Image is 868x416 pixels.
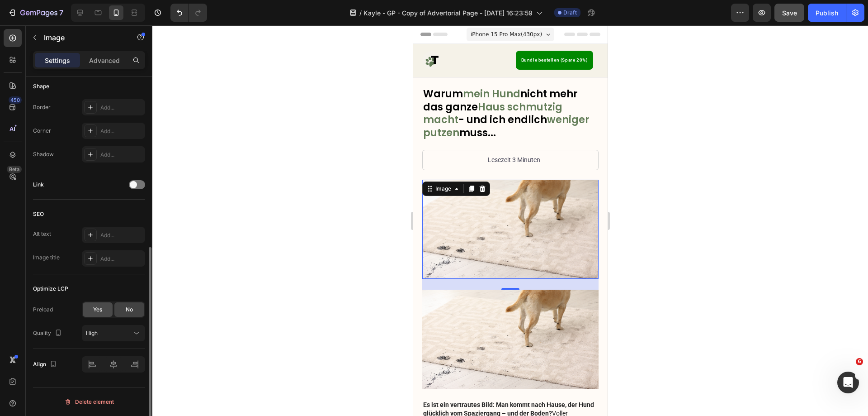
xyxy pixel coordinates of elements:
[33,127,51,135] div: Corner
[33,181,44,189] div: Link
[45,56,70,65] p: Settings
[413,25,608,416] iframe: Design area
[64,397,114,407] div: Delete element
[837,372,859,393] iframe: Intercom live chat
[782,9,797,17] span: Save
[86,330,98,336] span: High
[816,8,838,18] div: Publish
[100,255,143,263] div: Add...
[9,96,22,104] div: 450
[126,306,133,314] span: No
[44,32,121,43] p: Image
[359,8,362,18] span: /
[10,376,181,391] strong: Es ist ein vertrautes Bild: Man kommt nach Hause, der Hund glücklich vom Spaziergang – und der Bo...
[59,7,63,18] p: 7
[33,210,44,218] div: SEO
[856,358,863,365] span: 6
[774,4,804,22] button: Save
[33,103,51,111] div: Border
[100,104,143,112] div: Add...
[33,306,53,314] div: Preload
[100,127,143,135] div: Add...
[7,166,22,173] div: Beta
[82,325,145,341] button: High
[808,4,846,22] button: Publish
[170,4,207,22] div: Undo/Redo
[33,359,59,371] div: Align
[33,285,68,293] div: Optimize LCP
[4,4,67,22] button: 7
[33,82,49,91] div: Shape
[33,253,60,262] div: Image title
[33,395,145,409] button: Delete element
[93,306,102,314] span: Yes
[563,9,577,17] span: Draft
[100,151,143,159] div: Add...
[33,327,64,339] div: Quality
[33,230,51,238] div: Alt text
[100,231,143,239] div: Add...
[89,56,120,65] p: Advanced
[363,8,533,18] span: Kayle - GP - Copy of Advertorial Page - [DATE] 16:23:59
[33,150,54,158] div: Shadow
